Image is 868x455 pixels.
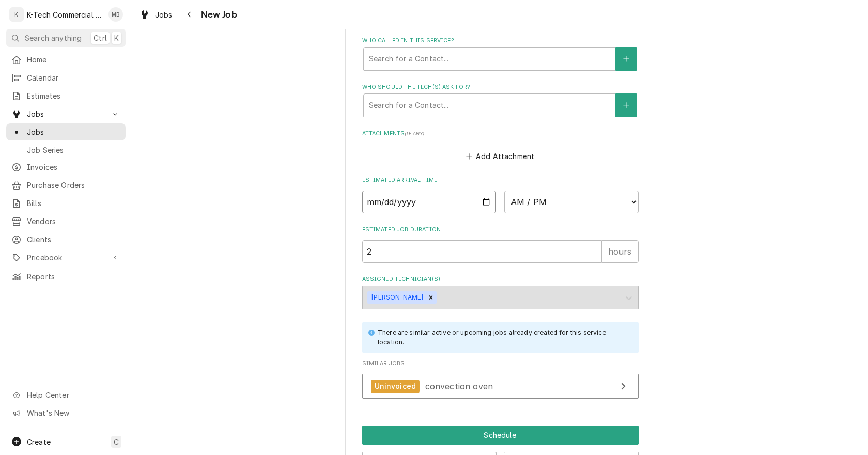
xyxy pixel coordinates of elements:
[405,131,424,136] span: ( if any )
[181,6,198,23] button: Navigate back
[109,7,123,22] div: Mehdi Bazidane's Avatar
[6,177,126,194] a: Purchase Orders
[198,8,237,22] span: New Job
[6,159,126,176] a: Invoices
[6,142,126,159] a: Job Series
[464,149,536,164] button: Add Attachment
[6,195,126,212] a: Bills
[6,268,126,285] a: Reports
[114,436,119,447] span: C
[27,180,120,191] span: Purchase Orders
[6,123,126,140] a: Jobs
[6,69,126,86] a: Calendar
[27,252,105,263] span: Pricebook
[362,37,639,70] div: Who called in this service?
[362,226,639,234] label: Estimated Job Duration
[135,6,177,23] a: Jobs
[623,102,629,109] svg: Create New Contact
[6,105,126,122] a: Go to Jobs
[27,72,120,83] span: Calendar
[362,275,639,309] div: Assigned Technician(s)
[27,437,51,446] span: Create
[362,426,639,445] button: Schedule
[615,93,637,117] button: Create New Contact
[362,191,497,213] input: Date
[155,9,173,20] span: Jobs
[6,87,126,104] a: Estimates
[623,55,629,62] svg: Create New Contact
[27,54,120,65] span: Home
[9,7,24,22] div: K
[362,275,639,284] label: Assigned Technician(s)
[27,108,105,119] span: Jobs
[615,47,637,71] button: Create New Contact
[6,51,126,68] a: Home
[6,213,126,230] a: Vendors
[27,145,120,155] span: Job Series
[6,386,126,403] a: Go to Help Center
[601,240,639,263] div: hours
[362,359,639,368] span: Similar Jobs
[362,374,639,399] a: View Job
[27,198,120,209] span: Bills
[27,389,119,400] span: Help Center
[27,271,120,282] span: Reports
[27,216,120,227] span: Vendors
[109,7,123,22] div: MB
[114,33,119,43] span: K
[362,226,639,262] div: Estimated Job Duration
[27,127,120,137] span: Jobs
[94,33,107,43] span: Ctrl
[27,234,120,245] span: Clients
[27,407,119,418] span: What's New
[362,130,639,138] label: Attachments
[362,176,639,184] label: Estimated Arrival Time
[6,404,126,421] a: Go to What's New
[27,90,120,101] span: Estimates
[362,37,639,45] label: Who called in this service?
[27,9,103,20] div: K-Tech Commercial Kitchen Repair & Maintenance
[25,33,82,43] span: Search anything
[6,29,126,47] button: Search anythingCtrlK
[362,359,639,404] div: Similar Jobs
[362,83,639,117] div: Who should the tech(s) ask for?
[6,249,126,266] a: Go to Pricebook
[371,380,420,394] div: Uninvoiced
[27,162,120,172] span: Invoices
[362,176,639,213] div: Estimated Arrival Time
[362,130,639,164] div: Attachments
[6,231,126,248] a: Clients
[362,426,639,445] div: Button Group Row
[504,191,639,213] select: Time Select
[362,83,639,91] label: Who should the tech(s) ask for?
[378,328,628,347] div: There are similar active or upcoming jobs already created for this service location.
[425,381,493,391] span: convection oven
